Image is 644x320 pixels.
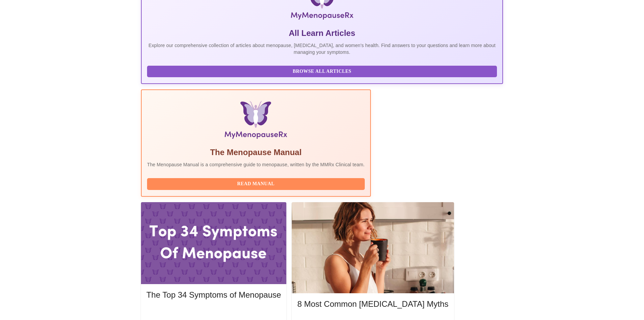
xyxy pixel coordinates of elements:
[147,147,365,158] h5: The Menopause Manual
[146,290,281,300] h5: The Top 34 Symptoms of Menopause
[147,68,499,74] a: Browse All Articles
[146,309,283,315] a: Read More
[146,306,281,318] button: Read More
[153,308,274,317] span: Read More
[147,28,497,39] h5: All Learn Articles
[154,67,490,76] span: Browse All Articles
[154,180,358,188] span: Read Manual
[147,66,497,78] button: Browse All Articles
[147,161,365,168] p: The Menopause Manual is a comprehensive guide to menopause, written by the MMRx Clinical team.
[182,101,330,142] img: Menopause Manual
[297,299,448,310] h5: 8 Most Common [MEDICAL_DATA] Myths
[147,42,497,56] p: Explore our comprehensive collection of articles about menopause, [MEDICAL_DATA], and women's hea...
[147,180,366,186] a: Read Manual
[147,178,365,190] button: Read Manual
